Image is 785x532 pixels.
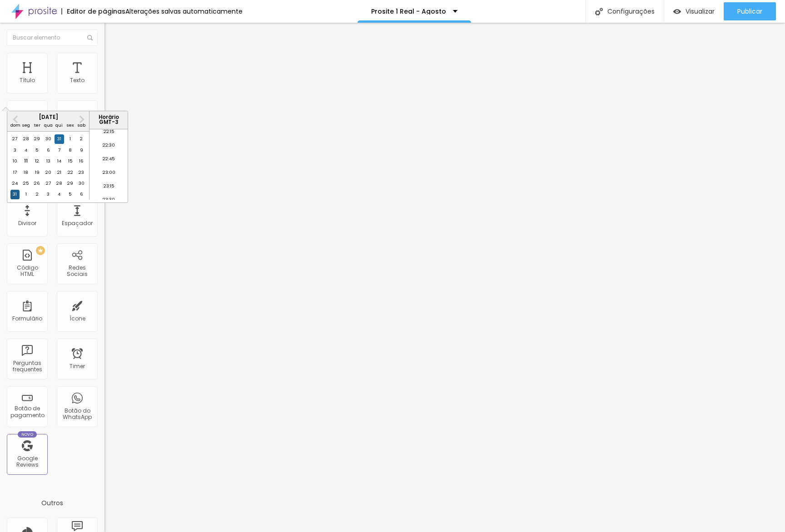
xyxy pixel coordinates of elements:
div: Choose quinta-feira, 31 de julho de 2025 [55,134,64,143]
button: Previous Month [8,112,23,127]
img: view-1.svg [673,8,681,15]
span: Publicar [737,8,762,15]
div: Choose quinta-feira, 7 de agosto de 2025 [55,146,64,155]
li: 22:15 [89,127,128,141]
div: Choose domingo, 10 de agosto de 2025 [10,157,20,166]
span: Visualizar [686,8,715,15]
iframe: Editor [104,23,785,532]
div: seg [21,121,30,130]
p: GMT -3 [92,120,125,125]
div: Choose quarta-feira, 6 de agosto de 2025 [44,146,53,155]
div: Choose terça-feira, 29 de julho de 2025 [33,134,42,143]
div: Choose segunda-feira, 25 de agosto de 2025 [21,179,30,188]
div: Choose terça-feira, 12 de agosto de 2025 [33,157,42,166]
button: Next Month [75,112,89,127]
div: Choose sexta-feira, 22 de agosto de 2025 [66,168,75,177]
div: Título [20,77,35,84]
div: Choose domingo, 17 de agosto de 2025 [10,168,20,177]
div: Choose domingo, 27 de julho de 2025 [10,134,20,143]
div: ter [33,121,42,130]
p: Horário [92,115,125,120]
div: Choose quarta-feira, 3 de setembro de 2025 [44,190,53,199]
button: Visualizar [664,2,724,20]
li: 22:30 [89,141,128,154]
div: Choose sexta-feira, 15 de agosto de 2025 [66,157,75,166]
div: Choose sexta-feira, 8 de agosto de 2025 [66,146,75,155]
div: Choose quinta-feira, 21 de agosto de 2025 [55,168,64,177]
div: Alterações salvas automaticamente [125,8,243,15]
div: [DATE] [7,115,89,120]
div: Redes Sociais [59,265,95,278]
div: Choose terça-feira, 26 de agosto de 2025 [33,179,42,188]
div: qui [55,121,64,130]
div: Choose sábado, 6 de setembro de 2025 [77,190,86,199]
div: Choose terça-feira, 19 de agosto de 2025 [33,168,42,177]
div: Choose segunda-feira, 1 de setembro de 2025 [21,190,30,199]
div: Choose quinta-feira, 4 de setembro de 2025 [55,190,64,199]
div: Choose terça-feira, 5 de agosto de 2025 [33,146,42,155]
div: Choose sexta-feira, 5 de setembro de 2025 [66,190,75,199]
img: Icone [87,35,93,40]
div: sex [66,121,75,130]
div: Choose quarta-feira, 13 de agosto de 2025 [44,157,53,166]
div: Choose sábado, 2 de agosto de 2025 [77,134,86,143]
div: Choose sábado, 23 de agosto de 2025 [77,168,86,177]
div: Choose segunda-feira, 11 de agosto de 2025 [21,157,30,166]
div: Choose domingo, 31 de agosto de 2025 [10,190,20,199]
div: Botão do WhatsApp [59,408,95,421]
div: Choose sábado, 16 de agosto de 2025 [77,157,86,166]
div: Choose domingo, 3 de agosto de 2025 [10,146,20,155]
div: Choose sexta-feira, 1 de agosto de 2025 [66,134,75,143]
li: 23:00 [89,168,128,182]
div: Choose segunda-feira, 18 de agosto de 2025 [21,168,30,177]
div: Choose segunda-feira, 4 de agosto de 2025 [21,146,30,155]
div: Choose sábado, 9 de agosto de 2025 [77,146,86,155]
li: 22:45 [89,154,128,168]
div: Novo [18,431,37,438]
button: Publicar [724,2,776,20]
div: Google Reviews [9,455,45,468]
input: Buscar elemento [7,30,98,46]
div: month 2025-08 [10,134,87,200]
li: 23:30 [89,195,128,209]
div: qua [44,121,53,130]
div: Botão de pagamento [9,405,45,419]
div: Espaçador [62,220,93,227]
div: Editor de páginas [61,8,125,15]
div: Choose quarta-feira, 30 de julho de 2025 [44,134,53,143]
div: Divisor [18,220,36,227]
div: Texto [70,77,84,84]
div: Choose sábado, 30 de agosto de 2025 [77,179,86,188]
div: Código HTML [9,265,45,278]
div: Choose terça-feira, 2 de setembro de 2025 [33,190,42,199]
p: Prosite 1 Real - Agosto [371,8,446,15]
div: Choose quarta-feira, 27 de agosto de 2025 [44,179,53,188]
div: Choose segunda-feira, 28 de julho de 2025 [21,134,30,143]
div: Choose domingo, 24 de agosto de 2025 [10,179,20,188]
li: 23:15 [89,182,128,195]
div: Choose quinta-feira, 14 de agosto de 2025 [55,157,64,166]
div: Choose sexta-feira, 29 de agosto de 2025 [66,179,75,188]
div: Choose quinta-feira, 28 de agosto de 2025 [55,179,64,188]
div: Ícone [70,315,85,322]
div: Choose quarta-feira, 20 de agosto de 2025 [44,168,53,177]
div: Perguntas frequentes [9,360,45,373]
div: Timer [70,363,85,369]
img: Icone [595,8,603,15]
div: Formulário [12,315,42,322]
